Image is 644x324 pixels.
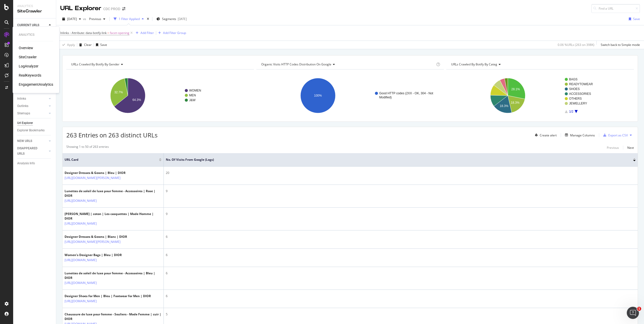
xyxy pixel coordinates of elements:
div: Analytics [17,4,52,8]
span: No. of Visits from Google (Logs) [166,157,626,162]
span: Previous [87,17,101,21]
h4: Organic Visits HTTP Codes Distribution on google [260,60,435,68]
button: Clear [77,41,92,49]
div: Inlinks [17,96,26,101]
div: 0.06 % URLs ( 263 on 398K ) [558,43,594,47]
div: Save [633,17,640,21]
svg: A chart. [256,74,444,118]
div: Sitemaps [17,111,30,116]
span: URLs Crawled By Botify By categ [451,62,497,66]
div: CURRENT URLS [17,23,39,28]
svg: A chart. [446,74,634,118]
span: Segments [162,17,176,21]
div: Outlinks [17,103,28,109]
button: Previous [607,145,619,151]
div: 5 [166,312,636,317]
a: [URL][DOMAIN_NAME] [65,221,97,226]
div: Lunettes de soleil de luxe pour femme - Accessoires | Rose | DIOR [65,189,162,198]
a: [URL][DOMAIN_NAME][PERSON_NAME] [65,239,120,244]
a: Url Explorer [17,120,52,126]
button: Export as CSV [601,131,628,139]
div: 9 [166,189,636,193]
div: URL Explorer [60,4,101,13]
a: [URL][DOMAIN_NAME] [65,258,97,263]
span: vs [83,17,87,21]
button: Add Filter [134,30,154,36]
h4: URLs Crawled By Botify By categ [450,60,629,68]
div: 20 [166,171,636,175]
span: URLs Crawled By Botify By gender [71,62,119,66]
button: Segments[DATE] [154,15,189,23]
div: Apply [67,43,75,47]
div: SiteCrawler [19,55,37,60]
div: NEW URLS [17,138,32,144]
button: Apply [60,41,75,49]
text: JEWELLERY [569,102,587,105]
div: arrow-right-arrow-left [122,7,125,11]
div: Switch back to Simple mode [601,43,640,47]
a: RealKeywords [19,73,41,78]
text: ACCESSORIES [569,92,591,96]
div: Add Filter [140,31,154,35]
text: 64.3% [132,98,141,102]
div: Women's Designer Bags | Bleu | DIOR [65,253,122,257]
div: 6 [166,294,636,298]
a: CURRENT URLS [17,23,47,28]
text: 28.1% [511,87,520,91]
a: NEW URLS [17,138,47,144]
button: Add Filter Group [156,30,186,36]
text: Good HTTP codes (2XX - OK, 304 - Not [379,92,433,95]
div: Add Filter Group [163,31,186,35]
a: [URL][DOMAIN_NAME] [65,299,97,304]
span: Organic Visits HTTP Codes Distribution on google [261,62,331,66]
h4: URLs Crawled By Botify By gender [70,60,249,68]
div: Designer Dresses & Gowns | Bleu | DIOR [65,171,143,175]
div: Clear [84,43,92,47]
div: SiteCrawler [17,8,52,14]
span: Inlinks - Attribute: data-botify-link [60,31,107,35]
div: 6 [166,235,636,239]
div: 6 [166,271,636,276]
div: [PERSON_NAME] | coton | Les casquettes | Mode Homme | DIOR [65,212,162,221]
div: Analysis Info [17,161,35,166]
text: READYTOWEAR [569,82,593,86]
iframe: Intercom live chat [627,307,639,319]
div: Next [627,146,634,150]
text: 18.3% [511,101,519,104]
div: 1 Filter Applied [119,17,140,21]
a: Analysis Info [17,161,52,166]
div: EngagementAnalytics [19,82,53,87]
svg: A chart. [66,74,254,118]
a: Outlinks [17,103,47,109]
text: WOMEN [189,89,201,92]
button: Next [627,145,634,151]
text: Modified) [379,96,392,99]
div: 9 [166,212,636,216]
button: Manage Columns [563,132,595,138]
button: Save [94,41,107,49]
a: DISAPPEARED URLS [17,146,47,156]
text: MEN [189,94,196,97]
text: 18.3% [500,104,508,108]
text: 1/2 [569,110,573,113]
span: 1 [637,307,641,311]
a: [URL][DOMAIN_NAME] [65,280,97,285]
div: Designer Dresses & Gowns | Blanc | DIOR [65,235,143,239]
button: 1 Filter Applied [112,15,146,23]
span: URL Card [65,157,158,162]
span: 263 Entries on 263 distinct URLs [66,131,157,139]
span: 2025 Aug. 15th [67,17,77,21]
div: Explorer Bookmarks [17,128,45,133]
div: Save [100,43,107,47]
div: Overview [19,45,33,50]
div: times [146,16,150,22]
input: Find a URL [591,4,640,13]
div: 6 [166,253,636,257]
text: SHOES [569,87,580,91]
text: 100% [314,94,322,97]
a: LogAnalyzer [19,64,38,69]
div: Showing 1 to 50 of 263 entries [66,145,109,151]
a: Inlinks [17,96,47,101]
